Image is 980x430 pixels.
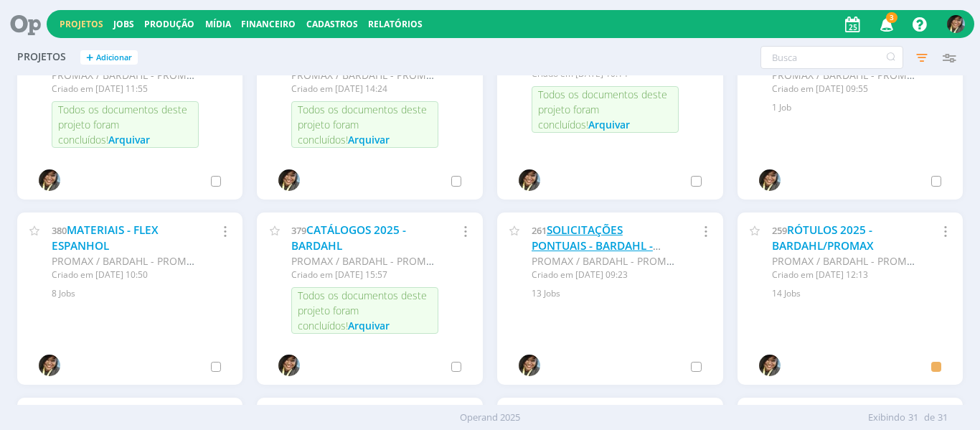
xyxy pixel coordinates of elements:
img: S [947,15,965,33]
button: Mídia [201,19,235,30]
button: Projetos [55,19,108,30]
div: 1 Job [772,101,946,114]
div: 8 Jobs [52,287,226,300]
a: Projetos [60,18,103,30]
span: Todos os documentos deste projeto foram concluídos! [538,88,667,131]
span: 3 [886,12,897,23]
img: S [519,169,540,191]
span: Todos os documentos deste projeto foram concluídos! [298,103,427,146]
span: Todos os documentos deste projeto foram concluídos! [58,103,187,146]
button: Financeiro [237,19,300,30]
span: PROMAX / BARDAHL - PROMAX PRODUTOS MÁXIMOS S/A INDÚSTRIA E COMÉRCIO [291,254,684,268]
span: Cadastros [306,18,358,30]
img: S [278,355,300,376]
span: Projetos [17,51,66,63]
button: 3 [871,11,900,37]
a: Financeiro [241,18,296,30]
a: Jobs [113,18,134,30]
span: de [924,411,935,425]
span: PROMAX / BARDAHL - PROMAX PRODUTOS MÁXIMOS S/A INDÚSTRIA E COMÉRCIO [52,254,444,268]
button: +Adicionar [80,50,138,65]
span: Arquivar [108,133,150,146]
span: Arquivar [348,319,390,332]
button: Relatórios [364,19,427,30]
div: Criado em [DATE] 09:23 [532,268,679,281]
a: RÓTULOS 2025 - BARDAHL/PROMAX [772,223,874,253]
span: Arquivar [588,118,630,131]
div: 14 Jobs [772,287,946,300]
img: S [278,169,300,191]
span: Adicionar [96,53,132,62]
span: 31 [938,411,948,425]
img: S [39,355,60,376]
div: 13 Jobs [532,287,706,300]
button: S [946,11,966,37]
span: PROMAX / BARDAHL - PROMAX PRODUTOS MÁXIMOS S/A INDÚSTRIA E COMÉRCIO [532,254,924,268]
span: Arquivar [348,133,390,146]
img: S [759,355,781,376]
span: 261 [532,224,547,237]
div: Criado em [DATE] 15:57 [291,268,438,281]
span: 379 [291,224,306,237]
span: + [86,50,93,65]
input: Busca [760,46,903,69]
button: Produção [140,19,199,30]
span: 31 [908,411,918,425]
button: Jobs [109,19,138,30]
div: Criado em [DATE] 12:13 [772,268,919,281]
a: Produção [144,18,194,30]
button: Cadastros [302,19,362,30]
div: Criado em [DATE] 14:24 [291,83,438,95]
img: S [39,169,60,191]
span: Todos os documentos deste projeto foram concluídos! [298,289,427,332]
span: PROMAX / BARDAHL - PROMAX PRODUTOS MÁXIMOS S/A INDÚSTRIA E COMÉRCIO [52,68,444,82]
img: S [519,355,540,376]
a: Mídia [205,18,231,30]
span: PROMAX / BARDAHL - PROMAX PRODUTOS MÁXIMOS S/A INDÚSTRIA E COMÉRCIO [291,68,684,82]
a: CATÁLOGOS 2025 - BARDAHL [291,223,406,253]
div: Criado em [DATE] 11:55 [52,83,199,95]
div: Criado em [DATE] 09:55 [772,83,919,95]
a: Relatórios [368,18,423,30]
span: Exibindo [868,411,905,425]
span: 380 [52,224,67,237]
a: SOLICITAÇÕES PONTUAIS - BARDAHL - 2025 [532,223,653,268]
span: 259 [772,224,787,237]
img: S [759,169,781,191]
a: MATERIAIS - FLEX ESPANHOL [52,223,159,253]
div: Criado em [DATE] 10:50 [52,268,199,281]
